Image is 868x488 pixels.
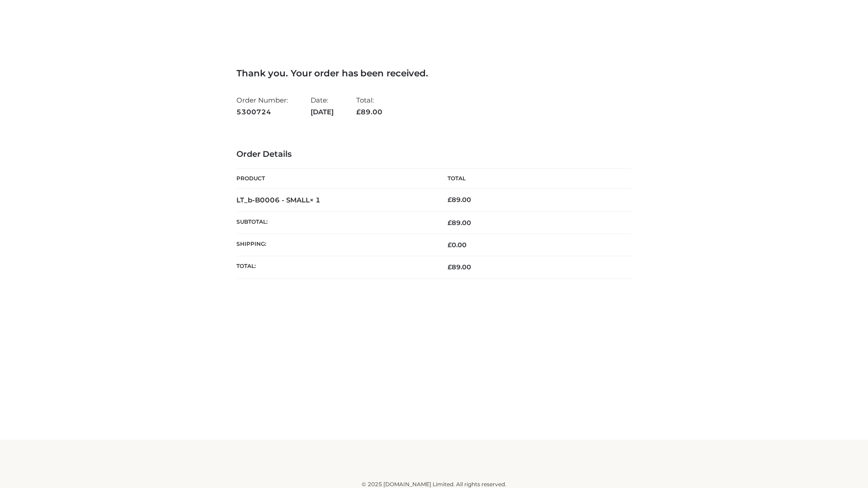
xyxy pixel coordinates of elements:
[448,219,452,227] span: £
[356,108,382,116] span: 89.00
[236,68,632,79] h3: Thank you. Your order has been received.
[448,219,471,227] span: 89.00
[236,92,288,120] li: Order Number:
[311,106,334,118] strong: [DATE]
[448,241,467,249] bdi: 0.00
[310,196,321,204] strong: × 1
[311,92,334,120] li: Date:
[448,263,452,271] span: £
[236,234,434,256] th: Shipping:
[356,108,361,116] span: £
[236,106,288,118] strong: 5300724
[448,196,452,204] span: £
[236,169,434,189] th: Product
[448,263,471,271] span: 89.00
[236,256,434,278] th: Total:
[236,196,321,204] strong: LT_b-B0006 - SMALL
[236,150,632,160] h3: Order Details
[448,196,471,204] bdi: 89.00
[236,211,434,234] th: Subtotal:
[434,169,632,189] th: Total
[448,241,452,249] span: £
[356,92,382,120] li: Total:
